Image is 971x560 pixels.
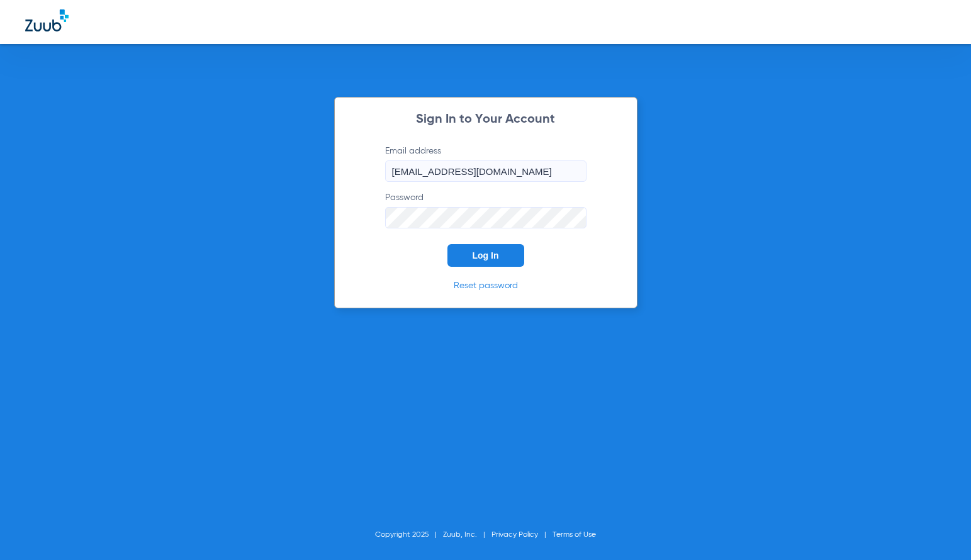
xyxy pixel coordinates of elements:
input: Email address [385,160,587,182]
h2: Sign In to Your Account [366,113,605,126]
a: Reset password [454,281,518,290]
li: Zuub, Inc. [443,529,491,541]
img: Zuub Logo [25,9,69,31]
label: Email address [385,145,587,182]
button: Log In [447,244,524,267]
input: Password [385,207,587,228]
a: Privacy Policy [491,531,538,539]
iframe: Chat Widget [908,500,971,560]
a: Terms of Use [553,531,596,539]
li: Copyright 2025 [375,529,443,541]
label: Password [385,191,587,228]
span: Log In [473,250,499,260]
